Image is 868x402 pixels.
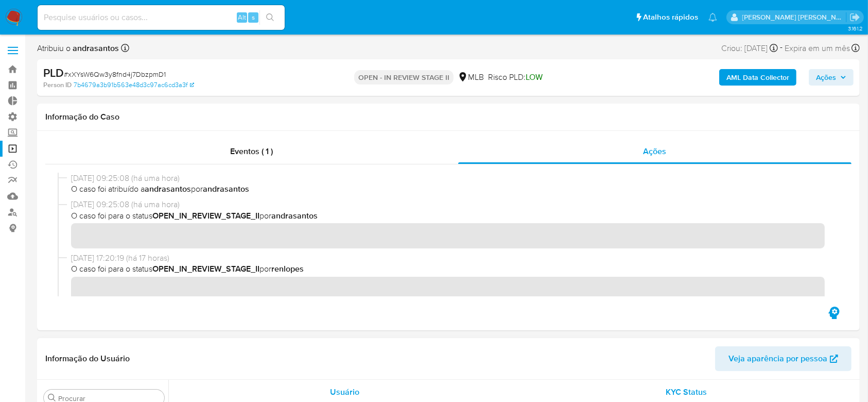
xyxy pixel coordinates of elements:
a: Notificações [708,13,717,22]
span: Ações [816,69,836,86]
a: 7b4679a3b91b563e48d3c97ac6cd3a3f [74,80,194,90]
span: Eventos ( 1 ) [231,145,273,157]
button: search-icon [259,10,281,25]
span: - [780,41,783,55]
span: # xXYsW6Qw3y8fnd4j7DbzpmD1 [64,69,166,79]
button: Procurar [48,394,56,402]
span: Atribuiu o [37,43,119,54]
span: Ações [644,145,667,157]
div: Criou: [DATE] [721,41,778,55]
span: Risco PLD: [488,72,543,83]
b: Person ID [43,80,72,90]
span: Atalhos rápidos [643,12,698,23]
button: AML Data Collector [719,69,796,86]
p: OPEN - IN REVIEW STAGE II [354,70,454,85]
a: Sair [849,12,860,23]
h1: Informação do Usuário [45,354,130,364]
span: Expira em um mês [785,43,850,54]
span: Usuário [330,386,359,398]
p: andrea.asantos@mercadopago.com.br [742,12,846,22]
b: AML Data Collector [726,69,789,86]
input: Pesquise usuários ou casos... [38,11,285,24]
span: s [252,12,255,22]
span: KYC Status [666,386,707,398]
span: Alt [238,12,246,22]
span: Veja aparência por pessoa [728,346,827,371]
b: PLD [43,64,64,81]
button: Ações [809,69,854,86]
b: andrasantos [71,42,119,54]
button: Veja aparência por pessoa [715,346,852,371]
div: MLB [458,72,484,83]
h1: Informação do Caso [45,112,852,122]
span: LOW [526,71,543,83]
